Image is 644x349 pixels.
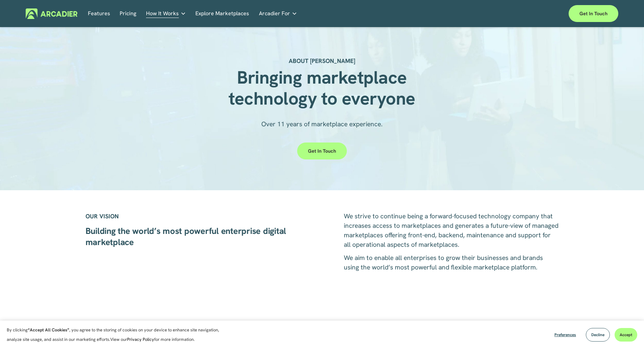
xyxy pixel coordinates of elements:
p: By clicking , you agree to the storing of cookies on your device to enhance site navigation, anal... [7,325,226,344]
span: Over 11 years of marketplace experience. [261,120,383,128]
button: Preferences [549,328,581,342]
span: Preferences [554,332,576,337]
a: Pricing [120,8,136,19]
button: Decline [586,328,610,342]
strong: ABOUT [PERSON_NAME] [289,57,355,65]
a: Features [88,8,110,19]
a: Explore Marketplaces [195,8,249,19]
span: Decline [591,332,604,337]
a: folder dropdown [146,8,186,19]
span: Arcadier For [259,9,290,18]
span: We strive to continue being a forward-focused technology company that increases access to marketp... [344,212,560,249]
strong: OUR VISION [86,212,119,220]
a: folder dropdown [259,8,297,19]
a: Get in touch [569,5,618,22]
a: Get in touch [297,143,347,159]
strong: “Accept All Cookies” [28,327,69,333]
span: We aim to enable all enterprises to grow their businesses and brands using the world’s most power... [344,254,545,271]
button: Accept [615,328,637,342]
img: Arcadier [26,8,77,19]
span: How It Works [146,9,179,18]
strong: Bringing marketplace technology to everyone [229,66,415,110]
strong: Building the world’s most powerful enterprise digital marketplace [86,225,288,247]
span: Accept [620,332,632,337]
a: Privacy Policy [127,336,154,342]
